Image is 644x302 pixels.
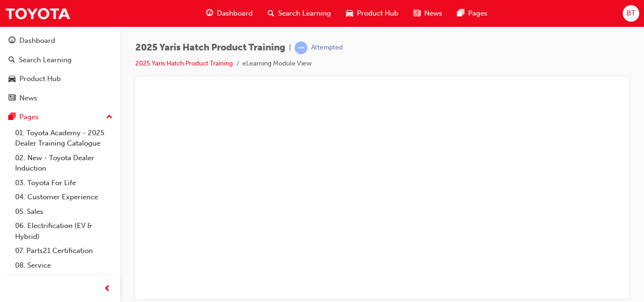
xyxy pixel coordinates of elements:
li: eLearning Module View [242,58,312,69]
a: news-iconNews [406,4,450,23]
a: search-iconSearch Learning [260,4,339,23]
div: Search Learning [19,55,72,65]
div: Product Hub [19,73,61,84]
span: car-icon [8,75,16,83]
span: prev-icon [104,283,111,295]
a: 03. Toyota For Life [11,176,116,190]
span: learningRecordVerb_ATTEMPT-icon [295,41,307,54]
span: Pages [468,8,487,19]
span: search-icon [268,8,274,19]
span: guage-icon [8,37,16,45]
span: Search Learning [278,8,331,19]
span: BT [627,8,636,19]
span: Dashboard [217,8,253,19]
span: search-icon [8,56,15,65]
a: 05. Sales [11,204,116,219]
img: Trak [5,3,71,24]
span: guage-icon [206,8,213,19]
a: guage-iconDashboard [198,4,260,23]
button: Pages [4,108,116,126]
span: news-icon [8,94,16,103]
a: 04. Customer Experience [11,190,116,204]
button: DashboardSearch LearningProduct HubNews [4,30,116,108]
a: Search Learning [4,51,116,69]
span: Product Hub [357,8,398,19]
a: 09. Technical Training [11,272,116,287]
span: pages-icon [8,113,16,122]
div: Dashboard [19,35,55,46]
a: 08. Service [11,258,116,273]
span: | [289,42,291,53]
a: News [4,90,116,107]
span: up-icon [106,111,113,123]
span: News [424,8,442,19]
div: Attempted [311,43,343,52]
a: Dashboard [4,32,116,49]
span: 2025 Yaris Hatch Product Training [135,42,285,53]
span: car-icon [346,8,353,19]
a: 07. Parts21 Certification [11,244,116,258]
a: Product Hub [4,70,116,88]
span: pages-icon [457,8,464,19]
a: 06. Electrification (EV & Hybrid) [11,219,116,244]
button: BT [623,5,639,22]
span: news-icon [413,8,421,19]
a: pages-iconPages [450,4,495,23]
a: 01. Toyota Academy - 2025 Dealer Training Catalogue [11,126,116,151]
div: News [19,93,37,104]
a: car-iconProduct Hub [339,4,406,23]
a: 02. New - Toyota Dealer Induction [11,151,116,176]
a: 2025 Yaris Hatch Product Training [135,59,233,67]
div: Pages [19,112,39,122]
